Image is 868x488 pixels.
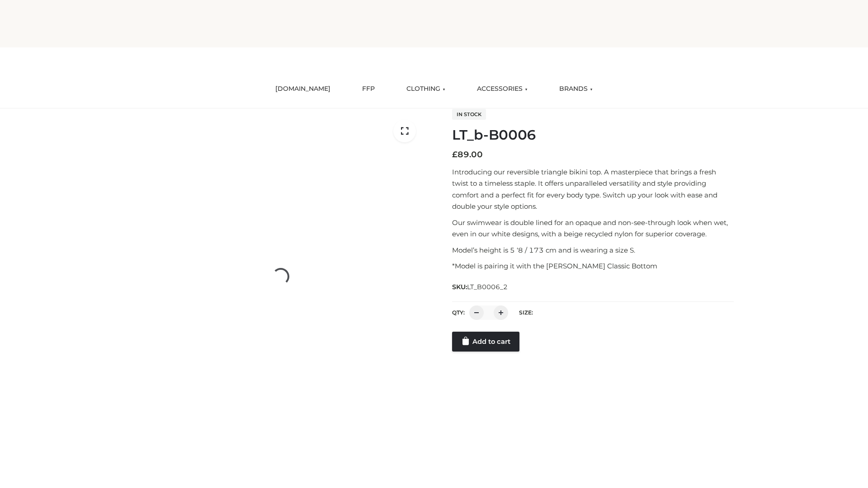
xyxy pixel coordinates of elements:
a: BRANDS [552,79,599,99]
span: In stock [452,109,486,120]
span: SKU: [452,282,509,292]
a: FFP [355,79,382,99]
span: £ [452,150,458,160]
p: Our swimwear is double lined for an opaque and non-see-through look when wet, even in our white d... [452,217,734,240]
h1: LT_b-B0006 [452,127,734,143]
label: QTY: [452,309,465,316]
a: Add to cart [452,332,519,352]
p: Introducing our reversible triangle bikini top. A masterpiece that brings a fresh twist to a time... [452,166,734,212]
bdi: 89.00 [452,150,483,160]
p: *Model is pairing it with the [PERSON_NAME] Classic Bottom [452,260,734,272]
a: ACCESSORIES [470,79,534,99]
p: Model’s height is 5 ‘8 / 173 cm and is wearing a size S. [452,244,734,256]
a: CLOTHING [400,79,452,99]
a: [DOMAIN_NAME] [269,79,337,99]
span: LT_B0006_2 [467,283,508,291]
label: Size: [519,309,533,316]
